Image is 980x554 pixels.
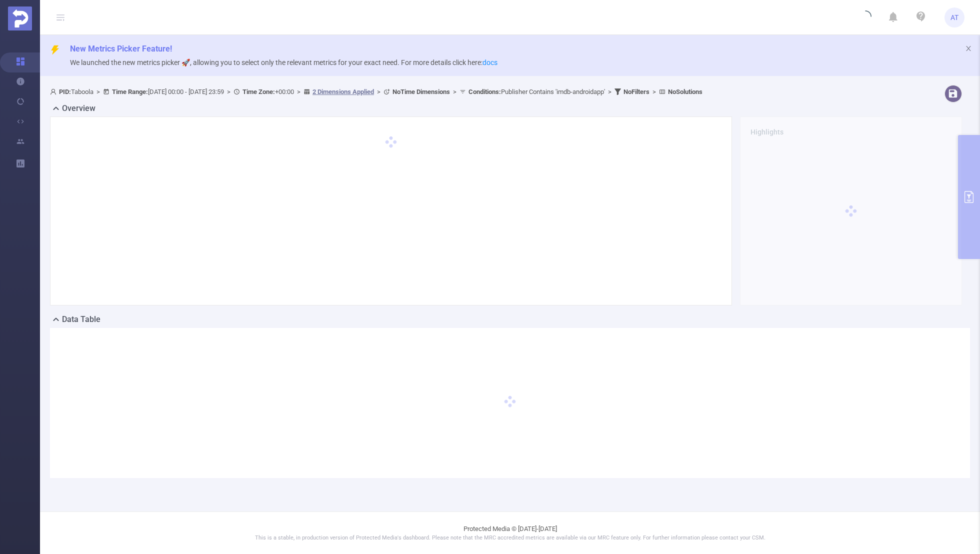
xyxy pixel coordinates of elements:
[59,88,71,95] b: PID:
[965,43,972,54] button: icon: close
[40,511,980,554] footer: Protected Media © [DATE]-[DATE]
[859,10,871,24] i: icon: loading
[649,88,659,95] span: >
[392,88,450,95] b: No Time Dimensions
[468,88,501,95] b: Conditions :
[70,58,497,66] span: We launched the new metrics picker 🚀, allowing you to select only the relevant metrics for your e...
[623,88,649,95] b: No Filters
[112,88,148,95] b: Time Range:
[65,534,955,542] p: This is a stable, in production version of Protected Media's dashboard. Please note that the MRC ...
[450,88,459,95] span: >
[70,44,172,53] span: New Metrics Picker Feature!
[374,88,383,95] span: >
[294,88,303,95] span: >
[50,88,59,95] i: icon: user
[50,45,60,55] i: icon: thunderbolt
[224,88,233,95] span: >
[312,88,374,95] u: 2 Dimensions Applied
[62,102,95,114] h2: Overview
[50,88,702,95] span: Taboola [DATE] 00:00 - [DATE] 23:59 +00:00
[605,88,614,95] span: >
[482,58,497,66] a: docs
[62,313,100,325] h2: Data Table
[468,88,605,95] span: Publisher Contains 'imdb-androidapp'
[242,88,275,95] b: Time Zone:
[93,88,103,95] span: >
[965,45,972,52] i: icon: close
[8,6,32,30] img: Protected Media
[950,7,958,27] span: AT
[668,88,702,95] b: No Solutions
